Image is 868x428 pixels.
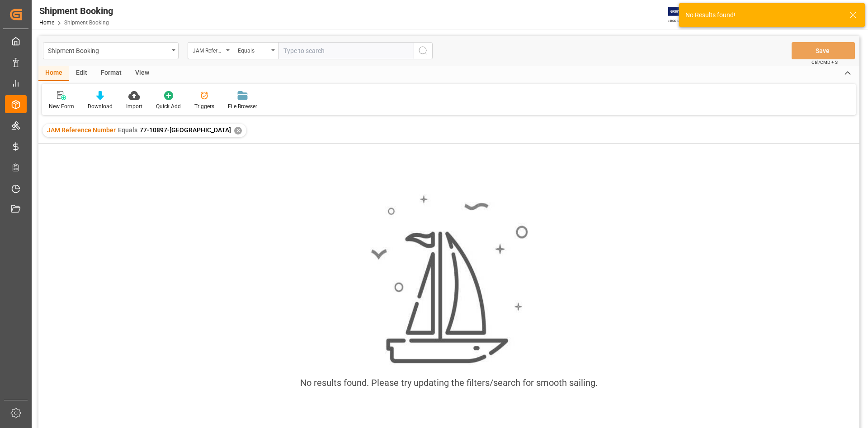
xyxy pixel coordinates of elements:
[39,4,113,18] div: Shipment Booking
[792,42,855,59] button: Save
[188,42,233,59] button: open menu
[414,42,433,59] button: search button
[88,102,113,111] div: Download
[38,66,69,81] div: Home
[668,7,699,23] img: Exertis%20JAM%20-%20Email%20Logo.jpg_1722504956.jpg
[69,66,94,81] div: Edit
[118,126,137,134] span: Equals
[47,126,116,134] span: JAM Reference Number
[234,127,242,135] div: ✕
[238,44,269,55] div: Equals
[94,66,128,81] div: Format
[126,102,142,111] div: Import
[128,66,156,81] div: View
[811,59,838,66] span: Ctrl/CMD + S
[370,194,528,365] img: smooth_sailing.jpeg
[140,126,231,134] span: 77-10897-[GEOGRAPHIC_DATA]
[228,102,257,111] div: File Browser
[39,19,54,26] a: Home
[48,44,169,56] div: Shipment Booking
[300,376,598,390] div: No results found. Please try updating the filters/search for smooth sailing.
[278,42,414,59] input: Type to search
[193,44,223,55] div: JAM Reference Number
[49,102,74,111] div: New Form
[685,10,841,20] div: No Results found!
[156,102,181,111] div: Quick Add
[194,102,214,111] div: Triggers
[43,42,179,59] button: open menu
[233,42,278,59] button: open menu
